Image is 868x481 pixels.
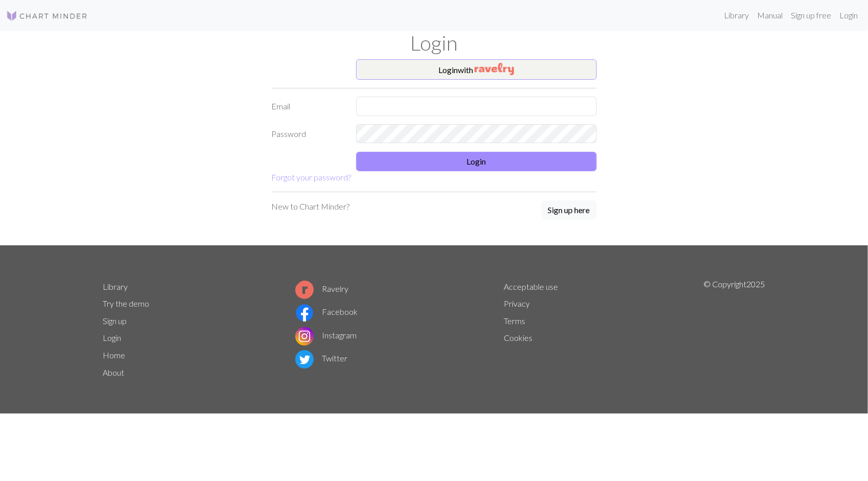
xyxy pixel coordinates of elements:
[475,63,514,75] img: Ravelry
[835,5,862,26] a: Login
[295,304,314,322] img: Facebook logo
[720,5,753,26] a: Library
[703,278,765,381] p: © Copyright 2025
[787,5,835,26] a: Sign up free
[295,327,314,346] img: Instagram logo
[6,10,88,22] img: Logo
[504,316,525,326] a: Terms
[103,316,127,326] a: Sign up
[504,282,558,291] a: Acceptable use
[272,172,351,182] a: Forgot your password?
[103,282,128,291] a: Library
[356,152,597,171] button: Login
[103,350,126,360] a: Home
[356,59,597,80] button: Loginwith
[542,200,597,221] a: Sign up here
[295,353,347,363] a: Twitter
[295,281,314,299] img: Ravelry logo
[266,124,350,144] label: Password
[753,5,787,26] a: Manual
[272,200,350,213] p: New to Chart Minder?
[103,299,150,308] a: Try the demo
[295,284,348,293] a: Ravelry
[504,299,530,308] a: Privacy
[266,97,350,116] label: Email
[97,31,771,55] h1: Login
[295,330,357,340] a: Instagram
[295,307,358,316] a: Facebook
[295,350,314,369] img: Twitter logo
[542,200,597,220] button: Sign up here
[103,368,125,377] a: About
[504,333,532,342] a: Cookies
[103,333,122,342] a: Login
